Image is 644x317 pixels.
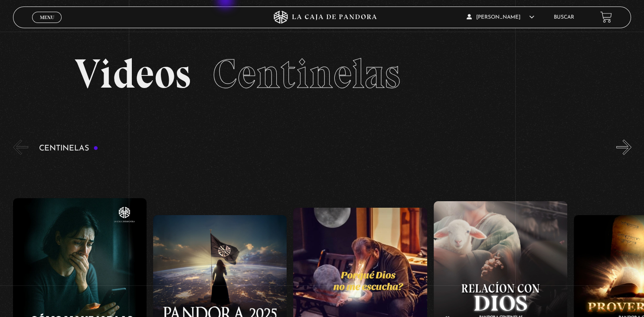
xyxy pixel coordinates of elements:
[13,140,28,155] button: Previous
[75,53,569,95] h2: Videos
[600,11,612,23] a: View your shopping cart
[616,140,631,155] button: Next
[554,15,574,20] a: Buscar
[467,15,534,20] span: [PERSON_NAME]
[40,15,54,20] span: Menu
[37,22,57,28] span: Cerrar
[212,49,400,98] span: Centinelas
[39,144,98,153] h3: Centinelas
